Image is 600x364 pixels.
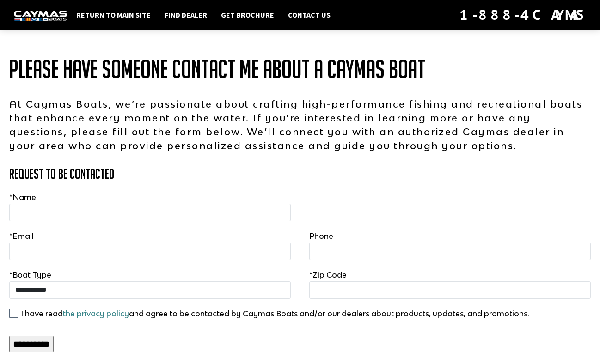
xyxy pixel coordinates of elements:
label: Zip Code [309,269,347,280]
label: Phone [309,231,333,242]
a: Contact Us [283,9,335,21]
a: the privacy policy [63,309,129,318]
label: I have read and agree to be contacted by Caymas Boats and/or our dealers about products, updates,... [21,308,529,319]
img: white-logo-c9c8dbefe5ff5ceceb0f0178aa75bf4bb51f6bca0971e226c86eb53dfe498488.png [14,11,67,20]
a: Find Dealer [160,9,212,21]
a: Get Brochure [216,9,279,21]
h3: Request to Be Contacted [9,166,591,182]
h1: Please have someone contact me about a Caymas Boat [9,55,591,83]
div: 1-888-4CAYMAS [459,5,586,25]
p: At Caymas Boats, we’re passionate about crafting high-performance fishing and recreational boats ... [9,97,591,152]
a: Return to main site [72,9,155,21]
label: Name [9,192,36,203]
label: Email [9,231,34,242]
label: Boat Type [9,269,51,280]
